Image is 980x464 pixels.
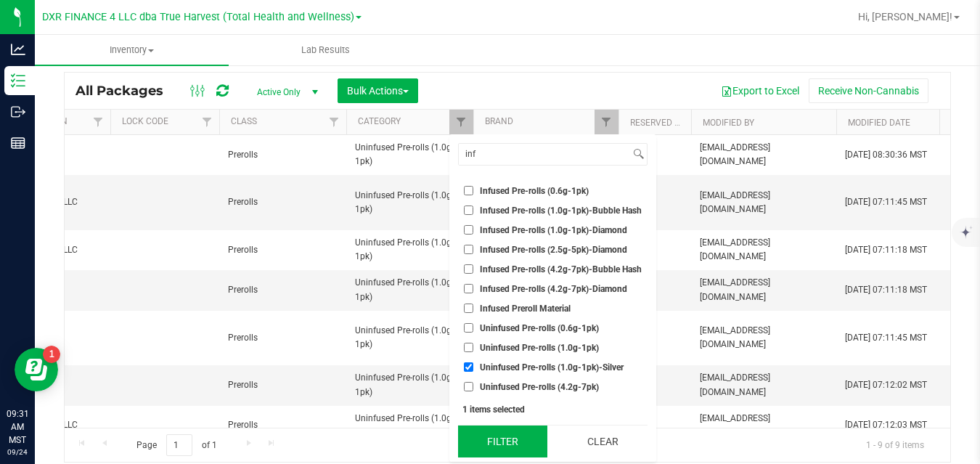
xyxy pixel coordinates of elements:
span: [DATE] 08:30:36 MST [845,148,927,162]
span: Hi, [PERSON_NAME]! [858,11,952,23]
span: Infused Pre-rolls (0.6g-1pk) [480,187,589,195]
span: Prerolls [228,195,338,209]
span: Infused Pre-rolls (2.5g-5pk)-Diamond [480,245,627,254]
span: [EMAIL_ADDRESS][DOMAIN_NAME] [700,276,828,304]
input: Infused Pre-rolls (0.6g-1pk) [464,186,473,195]
iframe: Resource center [15,348,58,391]
span: Infused Pre-rolls (1.0g-1pk)-Diamond [480,226,627,235]
span: DXR FINANCE 4 LLC dba True Harvest (Total Health and Wellness) [42,11,354,23]
span: Lab Results [282,44,369,57]
span: Prerolls [228,418,338,432]
button: Filter [458,426,547,457]
span: Bulk Actions [347,85,409,97]
a: Class [231,116,257,126]
span: Infused Pre-rolls (4.2g-7pk)-Bubble Hash [480,265,642,274]
a: Brand [485,116,513,126]
div: 1 items selected [462,404,643,415]
input: Uninfused Pre-rolls (1.0g-1pk) [464,343,473,352]
input: Infused Pre-rolls (4.2g-7pk)-Bubble Hash [464,264,473,274]
span: 1 - 9 of 9 items [854,434,936,456]
span: [DATE] 07:11:18 MST [845,243,927,257]
input: Infused Preroll Material [464,304,473,313]
span: Uninfused Pre-rolls (1.0g-1pk) [355,412,465,439]
span: Uninfused Pre-rolls (1.0g-1pk)-Silver [480,363,624,372]
input: 1 [166,434,192,457]
a: Filter [86,110,110,134]
a: Filter [322,110,346,134]
span: Uninfused Pre-rolls (1.0g-1pk) [355,141,465,168]
span: Uninfused Pre-rolls (1.0g-1pk) [480,343,599,352]
a: Lock Code [122,116,168,126]
span: Prerolls [228,283,338,297]
input: Uninfused Pre-rolls (1.0g-1pk)-Silver [464,362,473,372]
a: Filter [195,110,219,134]
span: Uninfused Pre-rolls (1.0g-1pk) [355,189,465,216]
span: [EMAIL_ADDRESS][DOMAIN_NAME] [700,412,828,439]
span: [EMAIL_ADDRESS][DOMAIN_NAME] [700,189,828,216]
input: Infused Pre-rolls (1.0g-1pk)-Diamond [464,225,473,235]
span: [DATE] 07:11:45 MST [845,195,927,209]
a: Filter [449,110,473,134]
span: Prerolls [228,331,338,345]
iframe: Resource center unread badge [43,346,60,363]
span: Prerolls [228,243,338,257]
span: [DATE] 07:12:03 MST [845,418,927,432]
span: Uninfused Pre-rolls (1.0g-1pk) [355,324,465,351]
button: Clear [558,426,648,457]
span: All Packages [75,83,178,99]
span: [EMAIL_ADDRESS][DOMAIN_NAME] [700,324,828,351]
a: Reserved Qty [630,118,690,128]
inline-svg: Outbound [11,105,25,119]
button: Bulk Actions [338,78,418,103]
a: Lab Results [229,35,422,65]
span: Page of 1 [124,434,229,457]
span: [EMAIL_ADDRESS][DOMAIN_NAME] [700,371,828,399]
a: Filter [595,110,618,134]
span: Infused Pre-rolls (4.2g-7pk)-Diamond [480,285,627,293]
input: Uninfused Pre-rolls (4.2g-7pk) [464,382,473,391]
a: Modified By [703,118,754,128]
span: [DATE] 07:11:45 MST [845,331,927,345]
input: Infused Pre-rolls (4.2g-7pk)-Diamond [464,284,473,293]
input: Infused Pre-rolls (1.0g-1pk)-Bubble Hash [464,205,473,215]
span: Inventory [35,44,229,57]
inline-svg: Inventory [11,73,25,88]
span: [DATE] 07:12:02 MST [845,378,927,392]
span: Uninfused Pre-rolls (1.0g-1pk) [355,371,465,399]
input: Infused Pre-rolls (2.5g-5pk)-Diamond [464,245,473,254]
span: [EMAIL_ADDRESS][DOMAIN_NAME] [700,236,828,264]
span: [DATE] 07:11:18 MST [845,283,927,297]
input: Uninfused Pre-rolls (0.6g-1pk) [464,323,473,333]
span: Prerolls [228,378,338,392]
input: Search [459,144,630,165]
button: Export to Excel [711,78,809,103]
button: Receive Non-Cannabis [809,78,928,103]
a: Inventory [35,35,229,65]
span: Infused Preroll Material [480,304,571,313]
inline-svg: Analytics [11,42,25,57]
span: Uninfused Pre-rolls (0.6g-1pk) [480,324,599,333]
span: Prerolls [228,148,338,162]
span: [EMAIL_ADDRESS][DOMAIN_NAME] [700,141,828,168]
a: Category [358,116,401,126]
p: 09:31 AM MST [7,407,28,447]
p: 09/24 [7,447,28,457]
span: Infused Pre-rolls (1.0g-1pk)-Bubble Hash [480,206,642,215]
span: Uninfused Pre-rolls (4.2g-7pk) [480,383,599,391]
span: Uninfused Pre-rolls (1.0g-1pk) [355,276,465,304]
span: Uninfused Pre-rolls (1.0g-1pk) [355,236,465,264]
a: Modified Date [848,118,910,128]
inline-svg: Reports [11,136,25,150]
